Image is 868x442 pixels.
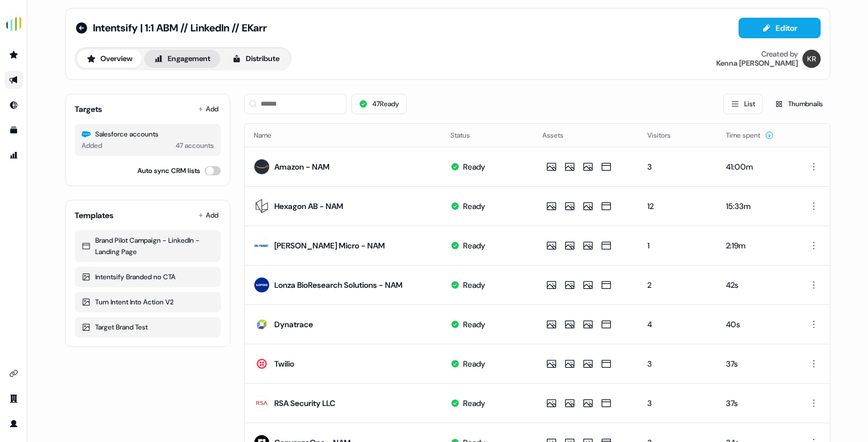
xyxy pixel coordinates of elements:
button: Overview [77,50,142,68]
div: Brand Pilot Campaign - LinkedIn - Landing Page [82,235,214,258]
button: Thumbnails [767,94,830,114]
div: 37s [726,397,784,409]
span: Intentsify | 1:1 ABM // LinkedIn // EKarr [93,21,267,35]
button: Add [196,207,221,223]
div: Ready [463,279,485,291]
a: Editor [739,23,821,35]
div: 1 [647,240,708,251]
button: Status [451,125,484,146]
div: Ready [463,319,485,330]
label: Auto sync CRM lists [137,165,200,176]
div: Salesforce accounts [82,128,214,140]
div: Turn Intent Into Action V2 [82,296,214,308]
div: 2 [647,279,708,291]
button: Engagement [144,50,220,68]
button: Visitors [647,125,684,146]
a: Go to profile [5,415,23,433]
div: Ready [463,161,485,172]
a: Go to prospects [5,46,23,64]
div: 4 [647,319,708,330]
div: Kenna [PERSON_NAME] [716,59,798,68]
button: List [723,94,762,114]
button: 47Ready [351,94,407,114]
div: Ready [463,397,485,409]
a: Go to integrations [5,364,23,383]
div: Twilio [274,358,294,369]
div: Ready [463,240,485,251]
a: Go to templates [5,121,23,139]
div: 3 [647,358,708,369]
th: Assets [533,124,638,147]
div: 41:00m [726,161,784,172]
div: 47 accounts [176,140,214,151]
div: 42s [726,279,784,291]
button: Editor [739,18,821,38]
button: Distribute [222,50,289,68]
div: 40s [726,319,784,330]
div: 37s [726,358,784,369]
div: Ready [463,200,485,212]
div: Hexagon AB - NAM [274,200,343,212]
div: Amazon - NAM [274,161,330,172]
div: [PERSON_NAME] Micro - NAM [274,240,385,251]
div: RSA Security LLC [274,397,335,409]
button: Name [254,125,285,146]
button: Add [196,101,221,117]
div: Added [82,140,102,151]
a: Go to Inbound [5,96,23,114]
div: Created by [761,50,798,59]
img: Kenna [802,50,821,68]
div: Target Brand Test [82,322,214,333]
a: Go to outbound experience [5,71,23,89]
div: Ready [463,358,485,369]
div: Templates [75,210,113,221]
button: Time spent [726,125,774,146]
div: Lonza BioResearch Solutions - NAM [274,279,403,291]
div: Targets [75,103,102,115]
div: Intentsify Branded no CTA [82,271,214,283]
a: Go to attribution [5,146,23,164]
div: Dynatrace [274,319,313,330]
div: 2:19m [726,240,784,251]
a: Go to team [5,389,23,408]
div: 3 [647,161,708,172]
div: 12 [647,200,708,212]
div: 3 [647,397,708,409]
div: 15:33m [726,200,784,212]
